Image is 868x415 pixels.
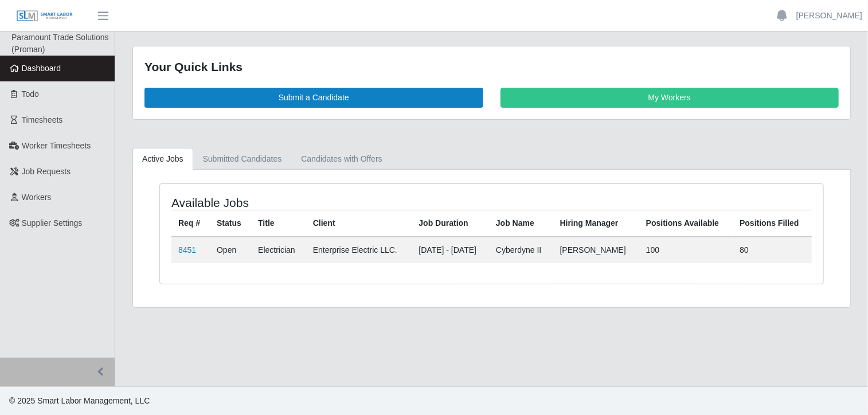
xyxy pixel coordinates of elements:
th: Positions Filled [733,210,812,237]
span: © 2025 Smart Labor Management, LLC [9,396,150,405]
a: Submit a Candidate [144,88,483,108]
th: Positions Available [639,210,733,237]
a: Submitted Candidates [193,148,292,170]
a: Candidates with Offers [291,148,392,170]
span: Paramount Trade Solutions (Proman) [11,33,109,54]
div: Your Quick Links [144,58,839,76]
a: 8451 [178,245,196,255]
h4: Available Jobs [171,195,428,210]
th: Status [210,210,251,237]
th: Title [251,210,306,237]
span: Dashboard [22,64,61,73]
th: Hiring Manager [553,210,639,237]
span: Timesheets [22,115,63,124]
a: My Workers [501,88,839,108]
td: [DATE] - [DATE] [412,237,490,263]
span: Workers [22,193,52,202]
td: 100 [639,237,733,263]
td: Electrician [251,237,306,263]
span: Worker Timesheets [22,141,91,150]
td: Cyberdyne II [489,237,553,263]
th: Client [306,210,412,237]
span: Job Requests [22,167,71,176]
a: Active Jobs [132,148,193,170]
span: Supplier Settings [22,218,83,228]
th: Job Duration [412,210,490,237]
td: [PERSON_NAME] [553,237,639,263]
th: Job Name [489,210,553,237]
td: Open [210,237,251,263]
td: 80 [733,237,812,263]
a: [PERSON_NAME] [796,10,862,22]
td: Enterprise Electric LLC. [306,237,412,263]
th: Req # [171,210,210,237]
span: Todo [22,89,39,99]
img: SLM Logo [16,10,73,22]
